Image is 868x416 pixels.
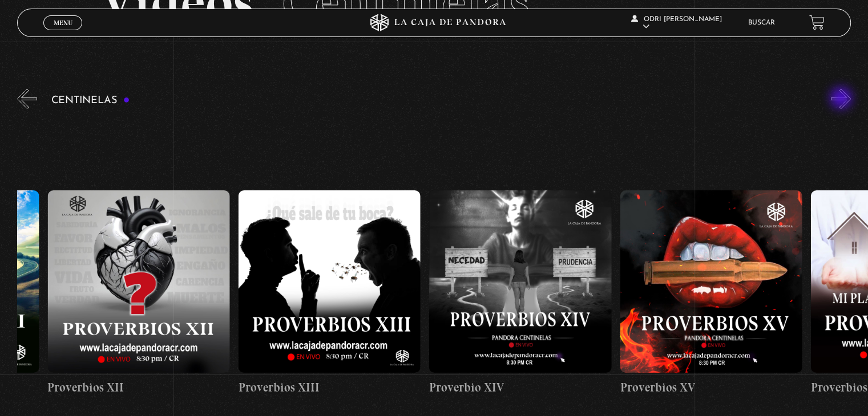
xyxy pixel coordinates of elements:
[831,89,851,109] button: Next
[17,89,37,109] button: Previous
[748,19,775,26] a: Buscar
[50,28,76,36] span: Cerrar
[54,19,72,26] span: Menu
[51,95,130,106] h3: Centinelas
[239,378,421,397] h4: Proverbios XIII
[429,378,611,397] h4: Proverbio XIV
[48,378,230,397] h4: Proverbios XII
[620,378,802,397] h4: Proverbios XV
[631,16,722,30] span: odri [PERSON_NAME]
[809,15,825,30] a: View your shopping cart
